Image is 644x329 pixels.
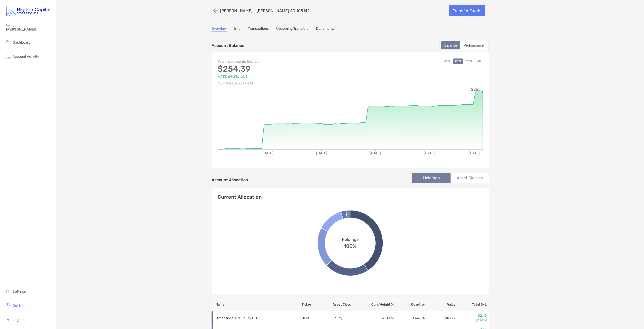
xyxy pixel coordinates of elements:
[456,313,487,318] p: $2.45
[316,151,327,155] tspan: [DATE]
[5,316,11,322] img: logout icon
[394,311,425,325] td: 1.44754
[464,58,474,64] button: YTD
[439,40,489,51] div: segmented control
[13,318,25,322] span: Log out
[342,237,358,242] span: Holdings
[220,8,310,13] p: [PERSON_NAME] - [PERSON_NAME] 4QU05142
[5,288,11,294] img: settings icon
[218,73,350,79] p: +7.11% ( +$16.55 )
[425,311,456,325] td: $103.92
[248,26,269,32] a: Transactions
[441,58,452,64] button: MTD
[13,54,39,59] span: Account Activity
[218,80,350,87] p: As of [DATE] at 6:01 PM ET
[212,42,244,49] p: Account Balance
[212,177,248,182] h4: Account Allocation
[5,53,11,59] img: activity icon
[456,318,487,322] p: (2.41%)
[370,151,381,155] tspan: [DATE]
[451,173,489,183] li: Asset Classes
[301,298,332,311] th: Ticker
[441,42,460,49] div: Balance
[344,242,357,249] span: 100%
[425,298,456,311] th: Value
[475,58,483,64] button: All
[316,26,335,32] a: Documents
[363,311,394,325] td: 40.85 %
[13,40,30,45] span: Dashboard
[301,311,332,325] td: DFUS
[6,27,53,32] span: [PERSON_NAME]!
[6,2,50,20] img: Zoe Logo
[412,173,451,183] li: Holdings
[332,311,363,325] td: Equity
[13,289,26,294] span: Settings
[453,58,463,64] button: QTD
[456,298,489,311] th: Total G/L
[262,151,273,155] tspan: [DATE]
[218,194,262,200] h4: Current Allocation
[363,298,394,311] th: Curr. Weight %
[471,87,481,92] tspan: $255
[216,315,286,321] p: Dimensional U.S. Equity ETF
[449,5,485,16] a: Transfer Funds
[5,39,11,45] img: household icon
[424,151,435,155] tspan: [DATE]
[394,298,425,311] th: Quantity
[276,26,308,32] a: Upcoming Transfers
[218,58,350,65] p: Your Investments Balance
[212,26,227,32] a: Overview
[218,66,350,72] p: $254.39
[212,298,301,311] th: Name
[332,298,363,311] th: Asset Class
[5,302,11,308] img: get-help icon
[469,151,480,155] tspan: [DATE]
[461,42,487,49] div: Performance
[234,26,240,32] a: Info
[13,304,26,308] span: Get Help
